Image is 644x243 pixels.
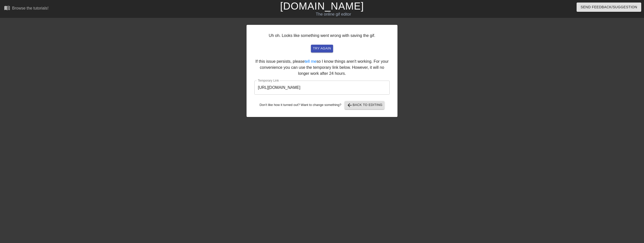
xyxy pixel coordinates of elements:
[305,59,316,64] a: tell me
[254,101,390,109] div: Don't like how it turned out? Want to change something?
[217,11,450,17] div: The online gif editor
[313,46,331,51] span: try again
[280,1,364,12] a: [DOMAIN_NAME]
[311,45,333,52] button: try again
[345,101,385,109] button: Back to Editing
[12,6,49,10] div: Browse the tutorials!
[254,81,390,95] input: bare
[4,5,49,13] a: Browse the tutorials!
[347,102,353,108] span: arrow_back
[581,4,637,10] span: Send Feedback/Suggestion
[577,3,641,12] button: Send Feedback/Suggestion
[347,102,383,108] span: Back to Editing
[4,5,10,11] span: menu_book
[247,25,397,117] div: Uh oh. Looks like something went wrong with saving the gif. If this issue persists, please so I k...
